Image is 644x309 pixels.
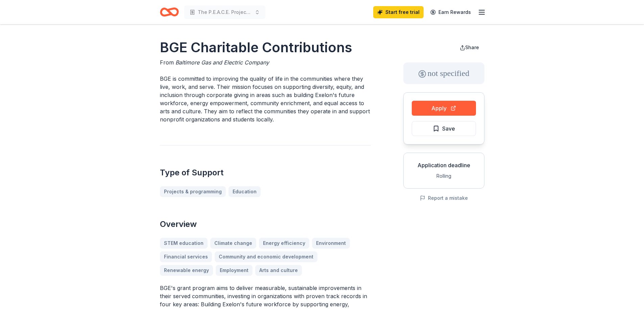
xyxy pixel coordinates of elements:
a: Home [160,4,179,20]
div: not specified [403,62,484,84]
h2: Type of Support [160,167,371,178]
p: BGE is committed to improving the quality of life in the communities where they live, work, and s... [160,75,371,123]
a: Start free trial [373,6,424,18]
h1: BGE Charitable Contributions [160,38,371,57]
span: Share [465,44,479,50]
span: Baltimore Gas and Electric Company [175,59,269,66]
a: Projects & programming [160,186,226,197]
button: Save [412,121,476,136]
div: Application deadline [409,161,479,169]
a: Education [229,186,261,197]
div: From [160,58,371,66]
button: Apply [412,101,476,116]
button: Report a mistake [420,194,468,202]
div: Rolling [409,172,479,180]
a: Earn Rewards [426,6,475,18]
button: The P.E.A.C.E. Project (Providing Education Arts, Care & Empowerment) [184,5,265,19]
h2: Overview [160,219,371,230]
span: Save [442,124,455,133]
span: The P.E.A.C.E. Project (Providing Education Arts, Care & Empowerment) [198,8,252,16]
button: Share [454,41,484,54]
